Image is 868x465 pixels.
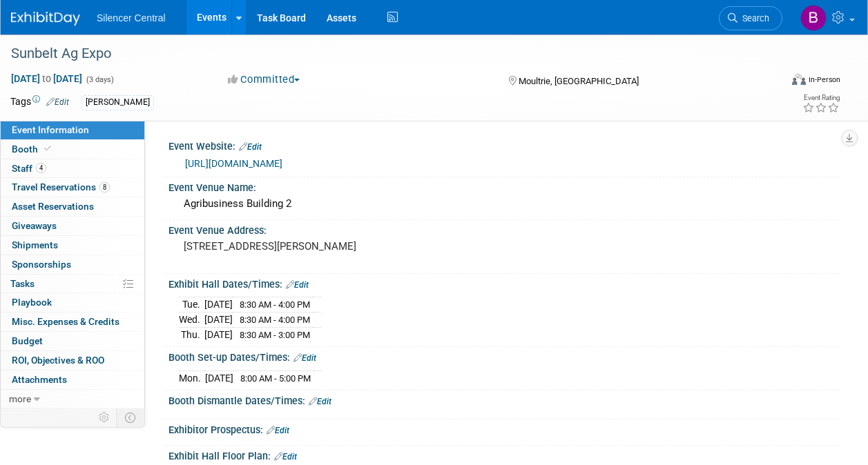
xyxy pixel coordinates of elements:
[93,408,117,426] td: Personalize Event Tab Strip
[10,72,83,85] span: [DATE] [DATE]
[293,353,316,363] a: Edit
[1,236,144,255] a: Shipments
[179,370,205,385] td: Mon.
[719,6,782,30] a: Search
[1,313,144,331] a: Misc. Expenses & Credits
[12,220,57,231] span: Giveaways
[12,374,67,385] span: Attachments
[168,446,840,464] div: Exhibit Hall Floor Plan:
[36,163,46,173] span: 4
[204,297,233,313] td: [DATE]
[44,145,51,152] i: Booth reservation complete
[1,275,144,293] a: Tasks
[205,370,233,385] td: [DATE]
[168,419,840,437] div: Exhibitor Prospectus:
[168,136,840,154] div: Event Website:
[267,426,289,435] a: Edit
[10,278,35,289] span: Tasks
[179,327,204,342] td: Thu.
[12,355,104,366] span: ROI, Objectives & ROO
[274,452,297,462] a: Edit
[1,121,144,139] a: Event Information
[168,220,840,237] div: Event Venue Address:
[223,72,305,87] button: Committed
[168,177,840,195] div: Event Venue Name:
[240,330,310,340] span: 8:30 AM - 3:00 PM
[792,74,806,85] img: Format-Inperson.png
[240,373,311,384] span: 8:00 AM - 5:00 PM
[1,159,144,178] a: Staff4
[12,316,119,327] span: Misc. Expenses & Credits
[12,201,94,212] span: Asset Reservations
[40,73,53,84] span: to
[309,397,331,406] a: Edit
[1,255,144,274] a: Sponsorships
[1,293,144,312] a: Playbook
[10,95,69,110] td: Tags
[168,347,840,365] div: Booth Set-up Dates/Times:
[1,351,144,370] a: ROI, Objectives & ROO
[9,393,31,404] span: more
[184,240,433,253] pre: [STREET_ADDRESS][PERSON_NAME]
[179,193,830,215] div: Agribusiness Building 2
[12,239,58,250] span: Shipments
[1,332,144,350] a: Budget
[1,140,144,159] a: Booth
[1,390,144,408] a: more
[12,181,110,192] span: Travel Reservations
[12,335,43,346] span: Budget
[519,76,639,86] span: Moultrie, [GEOGRAPHIC_DATA]
[720,72,840,92] div: Event Format
[6,41,769,66] div: Sunbelt Ag Expo
[808,75,840,85] div: In-Person
[204,313,233,328] td: [DATE]
[800,5,827,31] img: Billee Page
[12,163,46,174] span: Staff
[12,144,54,155] span: Booth
[737,13,769,23] span: Search
[85,75,114,84] span: (3 days)
[204,327,233,342] td: [DATE]
[97,12,166,23] span: Silencer Central
[168,274,840,292] div: Exhibit Hall Dates/Times:
[99,182,110,192] span: 8
[239,142,262,152] a: Edit
[286,280,309,290] a: Edit
[81,95,154,110] div: [PERSON_NAME]
[240,299,310,310] span: 8:30 AM - 4:00 PM
[185,158,282,169] a: [URL][DOMAIN_NAME]
[1,217,144,235] a: Giveaways
[179,313,204,328] td: Wed.
[46,97,69,107] a: Edit
[1,370,144,389] a: Attachments
[240,315,310,325] span: 8:30 AM - 4:00 PM
[802,95,840,101] div: Event Rating
[11,12,80,26] img: ExhibitDay
[12,124,89,135] span: Event Information
[117,408,145,426] td: Toggle Event Tabs
[179,297,204,313] td: Tue.
[1,197,144,216] a: Asset Reservations
[168,390,840,408] div: Booth Dismantle Dates/Times:
[12,259,71,270] span: Sponsorships
[1,178,144,197] a: Travel Reservations8
[12,297,52,308] span: Playbook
